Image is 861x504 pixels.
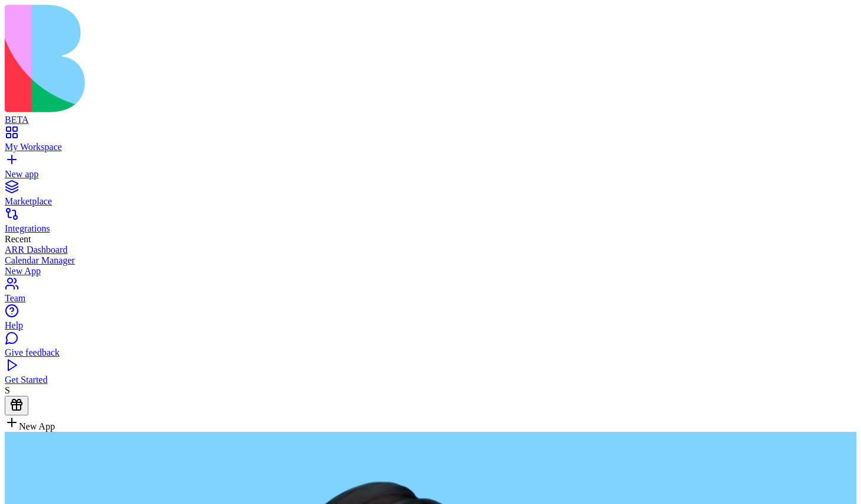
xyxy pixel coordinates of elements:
[5,131,856,152] a: My Workspace
[5,234,31,244] span: Recent
[5,196,856,207] div: Marketplace
[5,310,856,331] a: Help
[5,385,10,395] span: S
[5,364,856,385] a: Get Started
[5,115,856,125] div: BETA
[5,245,856,255] a: ARR Dashboard
[5,186,856,207] a: Marketplace
[5,213,856,234] a: Integrations
[5,104,856,125] a: BETA
[5,255,856,266] a: Calendar Manager
[5,266,856,277] a: New App
[5,347,856,358] div: Give feedback
[5,142,856,152] div: My Workspace
[5,223,856,234] div: Integrations
[19,421,55,431] span: New App
[5,375,856,385] div: Get Started
[5,158,856,180] a: New app
[5,282,856,304] a: Team
[5,320,856,331] div: Help
[5,169,856,180] div: New app
[5,293,856,304] div: Team
[5,337,856,358] a: Give feedback
[5,5,480,112] img: logo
